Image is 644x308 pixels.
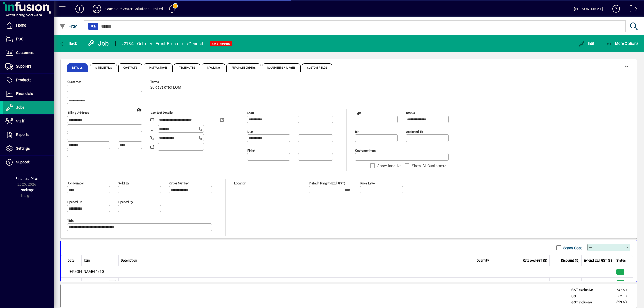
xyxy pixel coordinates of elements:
span: POS [16,37,23,41]
span: Discount (%) [561,258,579,263]
a: Staff [3,115,54,128]
span: Item [84,258,90,263]
label: Show Cost [562,245,582,251]
button: Back [58,39,79,48]
a: Products [3,74,54,87]
app-page-header-button: Back [54,39,83,48]
span: Terms [150,80,182,84]
td: 629.63 [601,299,633,306]
a: Settings [3,142,54,155]
td: 2WAY BERMAD 24VAC SOLENOID [119,277,475,288]
span: Jobs [16,105,24,109]
div: B2W24A [84,280,98,286]
mat-label: Due [247,130,253,134]
button: Filter [58,21,79,31]
td: 547.50 [601,287,633,293]
a: POS [3,32,54,46]
td: 61.0000 [517,277,550,288]
a: Suppliers [3,60,54,73]
mat-label: Opened On [67,200,82,204]
span: 1.0000 [503,280,515,286]
a: Home [3,19,54,32]
span: Filter [59,24,77,28]
span: Tech Notes [179,67,195,69]
td: GST [569,293,601,299]
span: Details [72,67,83,69]
span: Products [16,78,31,82]
div: [PERSON_NAME] 1/10 [64,266,614,277]
span: Back [59,41,77,46]
span: Extend excl GST ($) [584,258,612,263]
mat-label: Customer [67,80,81,84]
td: 82.13 [601,293,633,299]
button: Add [71,4,88,14]
span: Quantity [477,258,489,263]
span: Support [16,160,30,164]
mat-label: Job number [67,181,84,185]
a: View on map [135,105,144,114]
mat-label: Customer Item [355,149,376,152]
mat-label: Location [234,181,246,185]
span: Staff [16,119,24,123]
mat-label: Default Freight (excl GST) [309,181,345,185]
span: Edit [579,41,595,46]
a: Knowledge Base [608,1,620,19]
td: 61.00 [582,277,614,288]
span: Purchase Orders [232,67,256,69]
a: Financials [3,87,54,101]
span: More Options [606,41,639,46]
span: Documents / Images [267,67,296,69]
mat-label: Finish [247,149,255,152]
a: Support [3,156,54,169]
a: Reports [3,128,54,142]
button: More Options [605,39,640,48]
div: Job [87,39,110,48]
span: Settings [16,146,30,151]
mat-label: Opened by [118,200,133,204]
a: Logout [625,1,637,19]
td: GST exclusive [569,287,601,293]
span: Instructions [149,67,167,69]
button: Profile [88,4,105,14]
span: Contacts [123,67,137,69]
div: [PERSON_NAME] [574,5,603,13]
mat-label: Assigned to [406,130,423,134]
span: Job [90,24,96,29]
td: GST inclusive [569,299,601,306]
mat-label: Title [67,219,74,223]
mat-label: Bin [355,130,359,134]
span: Home [16,23,26,27]
span: Reports [16,133,29,137]
a: Customers [3,46,54,60]
mat-label: Sold by [118,181,129,185]
mat-label: Type [355,111,361,115]
span: 20 days after EOM [150,85,181,90]
span: Description [121,258,137,263]
span: Site Details [95,67,112,69]
span: Rate excl GST ($) [523,258,547,263]
span: CUSTORDER [212,42,230,45]
td: [DATE] [61,277,82,288]
span: Status [616,258,626,263]
div: Complete Water Solutions Limited [105,5,163,13]
mat-label: Order number [169,181,189,185]
span: Suppliers [16,64,31,68]
mat-label: Status [406,111,415,115]
mat-label: Start [247,111,254,115]
td: 0.0000 [550,277,582,288]
span: Custom Fields [307,67,327,69]
span: Financials [16,91,33,96]
span: Invoicing [207,67,220,69]
span: Customers [16,50,34,55]
span: Date [68,258,74,263]
span: Financial Year [15,177,39,181]
span: Package [20,188,34,192]
mat-label: Price Level [360,181,375,185]
button: Edit [577,39,596,48]
div: #2134 - October - Frost Protection/General [121,39,203,48]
